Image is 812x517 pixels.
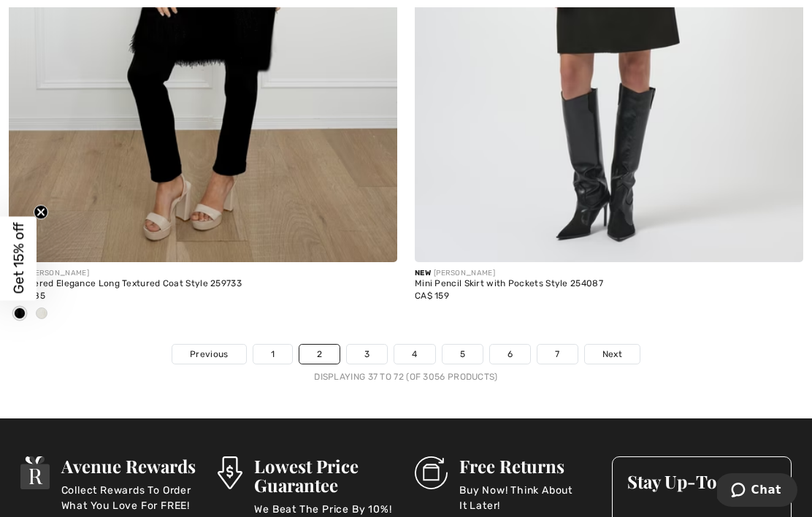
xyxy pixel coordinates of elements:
[717,473,797,510] iframe: Opens a widget where you can chat to one of our agents
[10,223,27,294] span: Get 15% off
[443,345,483,364] a: 5
[9,302,31,326] div: Black
[347,345,387,364] a: 3
[394,345,434,364] a: 4
[415,269,431,277] span: New
[218,456,242,489] img: Lowest Price Guarantee
[415,268,803,279] div: [PERSON_NAME]
[9,268,397,279] div: [PERSON_NAME]
[602,348,622,361] span: Next
[9,279,397,289] div: Feathered Elegance Long Textured Coat Style 259733
[31,302,53,326] div: Vanilla
[459,456,594,475] h3: Free Returns
[20,456,50,489] img: Avenue Rewards
[254,456,397,494] h3: Lowest Price Guarantee
[299,345,340,364] a: 2
[537,345,577,364] a: 7
[459,483,594,512] p: Buy Now! Think About It Later!
[490,345,530,364] a: 6
[61,456,200,475] h3: Avenue Rewards
[34,205,48,220] button: Close teaser
[415,291,449,301] span: CA$ 159
[253,345,292,364] a: 1
[627,472,776,491] h3: Stay Up-To-Date
[61,483,200,512] p: Collect Rewards To Order What You Love For FREE!
[415,279,803,289] div: Mini Pencil Skirt with Pockets Style 254087
[190,348,228,361] span: Previous
[585,345,640,364] a: Next
[172,345,245,364] a: Previous
[415,456,448,489] img: Free Returns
